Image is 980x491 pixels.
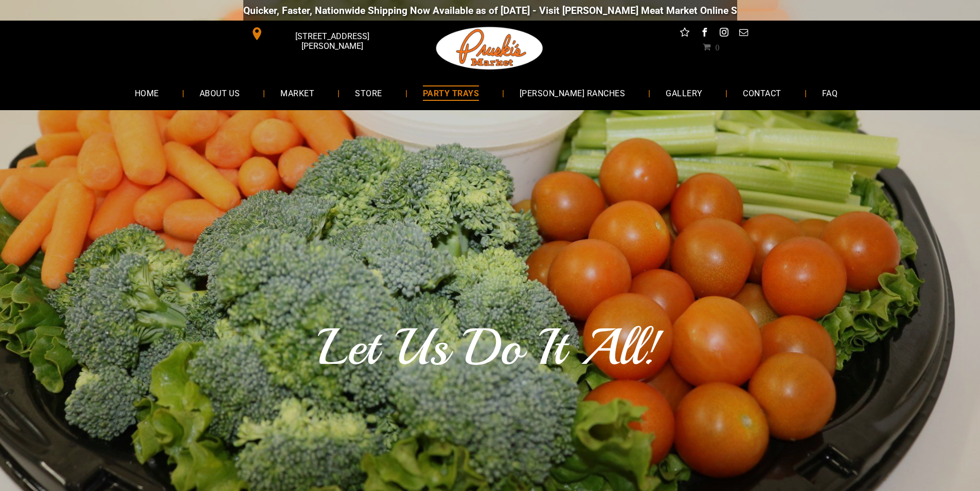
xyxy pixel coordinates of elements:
font: Let Us Do It All! [318,315,662,379]
a: Social network [678,26,691,42]
a: FAQ [807,79,853,107]
span: 0 [715,43,719,51]
a: MARKET [265,79,330,107]
a: instagram [717,26,730,42]
a: email [737,26,750,42]
a: ABOUT US [184,79,256,107]
a: [STREET_ADDRESS][PERSON_NAME] [243,26,401,42]
img: Pruski-s+Market+HQ+Logo2-1920w.png [434,21,545,76]
a: STORE [340,79,397,107]
span: [STREET_ADDRESS][PERSON_NAME] [265,26,398,56]
a: GALLERY [650,79,718,107]
a: [PERSON_NAME] RANCHES [504,79,640,107]
a: CONTACT [727,79,796,107]
a: facebook [698,26,711,42]
a: PARTY TRAYS [407,79,494,107]
a: HOME [119,79,174,107]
